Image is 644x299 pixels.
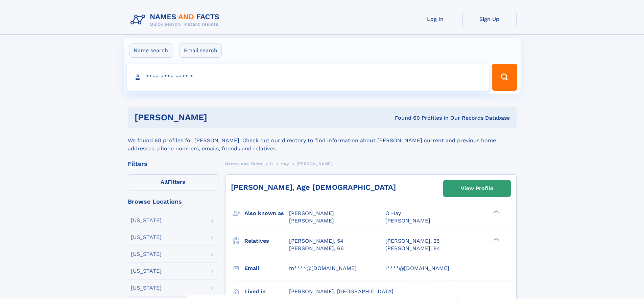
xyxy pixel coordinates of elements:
[131,251,162,257] div: [US_STATE]
[131,268,162,274] div: [US_STATE]
[385,210,401,216] span: O Hay
[385,217,430,224] span: [PERSON_NAME]
[492,237,500,241] div: ❯
[462,11,517,27] a: Sign Up
[492,64,517,91] button: Search Button
[180,43,222,58] label: Email search
[385,245,440,252] a: [PERSON_NAME], 84
[492,210,500,214] div: ❯
[270,159,273,168] a: H
[461,181,493,196] div: View Profile
[225,159,262,168] a: Names and Facts
[301,114,510,122] div: Found 60 Profiles In Our Records Database
[289,217,334,224] span: [PERSON_NAME]
[244,263,289,274] h3: Email
[131,235,162,240] div: [US_STATE]
[270,161,273,166] span: H
[289,210,334,216] span: [PERSON_NAME]
[128,11,225,29] img: Logo Names and Facts
[131,285,162,291] div: [US_STATE]
[127,64,489,91] input: search input
[128,174,218,190] label: Filters
[289,237,343,245] a: [PERSON_NAME], 54
[281,161,289,166] span: Hay
[131,218,162,223] div: [US_STATE]
[244,235,289,247] h3: Relatives
[128,161,218,167] div: Filters
[296,161,333,166] span: [PERSON_NAME]
[135,113,301,122] h1: [PERSON_NAME]
[244,286,289,297] h3: Lived in
[408,11,462,27] a: Log In
[444,180,510,197] a: View Profile
[128,199,218,205] div: Browse Locations
[289,245,344,252] a: [PERSON_NAME], 66
[281,159,289,168] a: Hay
[129,43,172,58] label: Name search
[128,128,517,153] div: We found 60 profiles for [PERSON_NAME]. Check out our directory to find information about [PERSON...
[161,179,168,185] span: All
[244,208,289,219] h3: Also known as
[385,237,439,245] a: [PERSON_NAME], 25
[231,183,396,191] a: [PERSON_NAME], Age [DEMOGRAPHIC_DATA]
[289,288,393,295] span: [PERSON_NAME], [GEOGRAPHIC_DATA]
